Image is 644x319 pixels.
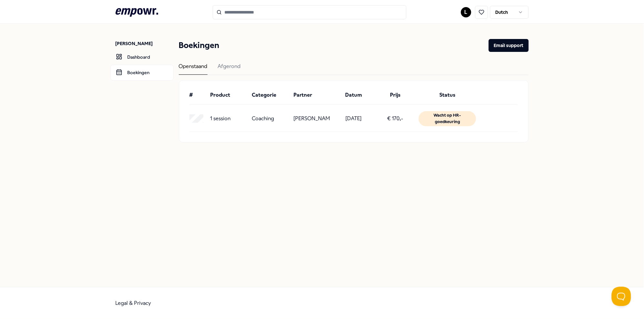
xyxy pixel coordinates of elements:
div: # [189,91,205,99]
div: Afgerond [218,62,241,75]
div: Openstaand [179,62,208,75]
div: Partner [294,91,330,99]
div: Categorie [252,91,288,99]
input: Search for products, categories or subcategories [213,5,406,19]
div: Prijs [377,91,414,99]
p: Coaching [252,114,274,123]
div: Status [419,91,476,99]
div: Datum [335,91,372,99]
p: € 170,- [387,114,404,123]
div: Wacht op HR-goedkeuring [419,111,476,126]
p: 1 session [210,114,230,123]
h1: Boekingen [179,39,220,52]
p: [PERSON_NAME] [116,40,174,47]
p: [PERSON_NAME] [294,114,330,123]
p: [DATE] [346,114,362,123]
a: Legal & Privacy [116,300,151,306]
div: Product [210,91,247,99]
iframe: Help Scout Beacon - Open [612,287,631,306]
a: Boekingen [110,65,174,80]
a: Dashboard [110,49,174,65]
button: Email support [489,39,529,52]
button: L [461,7,471,17]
